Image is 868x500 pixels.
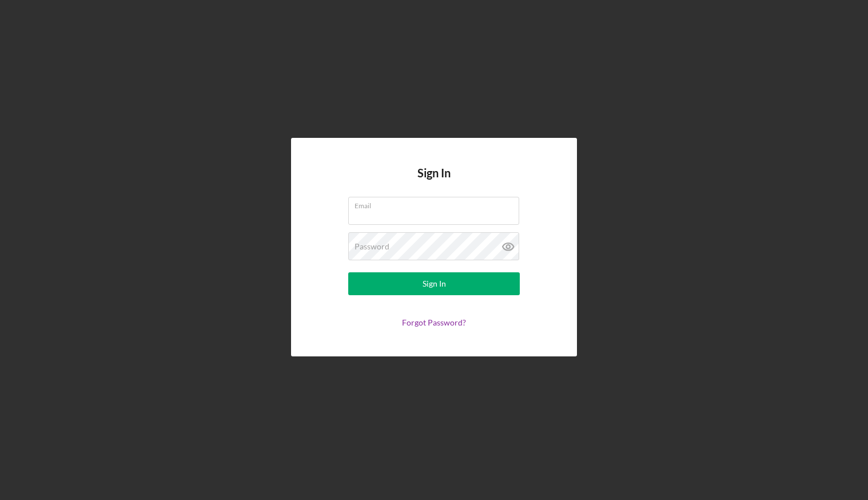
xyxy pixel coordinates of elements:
[417,166,451,197] h4: Sign In
[348,272,520,295] button: Sign In
[355,242,389,251] label: Password
[355,197,519,210] label: Email
[402,318,466,327] a: Forgot Password?
[423,272,446,295] div: Sign In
